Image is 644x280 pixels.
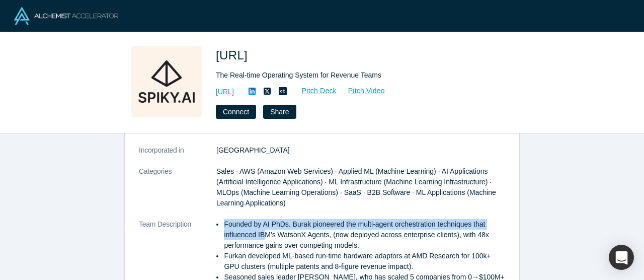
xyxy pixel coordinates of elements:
dt: Categories [139,166,216,219]
img: Spiky.ai's Logo [131,46,202,117]
li: Founded by AI PhDs. Burak pioneered the multi-agent orchestration techniques that influenced IBM'... [224,219,505,251]
span: Sales · AWS (Amazon Web Services) · Applied ML (Machine Learning) · AI Applications (Artificial I... [216,167,496,207]
dd: [GEOGRAPHIC_DATA] [216,145,505,156]
button: Connect [216,105,256,119]
dt: HQ Location [139,124,216,145]
dt: Incorporated in [139,145,216,166]
a: [URL] [216,87,234,97]
li: Furkan developed ML-based run-time hardware adaptors at AMD Research for 100k+ GPU clusters (mult... [224,251,505,272]
button: Share [263,105,296,119]
a: Pitch Video [337,85,385,97]
span: [URL] [216,48,251,62]
a: Pitch Deck [291,85,337,97]
img: Alchemist Logo [14,7,118,25]
div: The Real-time Operating System for Revenue Teams [216,70,498,81]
